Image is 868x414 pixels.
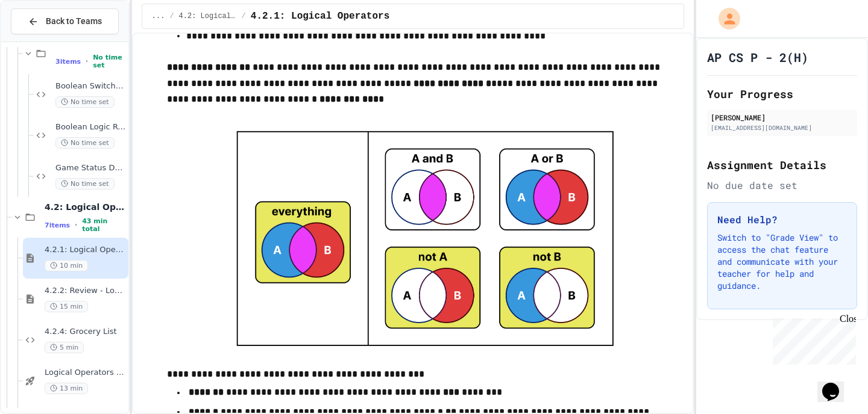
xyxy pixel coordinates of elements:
[711,123,854,132] div: [EMAIL_ADDRESS][DOMAIN_NAME]
[55,137,115,149] span: No time set
[45,327,126,337] span: 4.2.4: Grocery List
[45,221,70,229] span: 7 items
[55,163,126,173] span: Game Status Dashboard
[82,217,126,233] span: 43 min total
[75,220,77,230] span: •
[251,9,389,23] span: 4.2.1: Logical Operators
[86,57,88,66] span: •
[768,314,856,365] iframe: chat widget
[706,5,743,32] div: My Account
[45,342,84,353] span: 5 min
[707,178,857,193] div: No due date set
[45,383,88,394] span: 13 min
[55,58,81,66] span: 3 items
[55,81,126,91] span: Boolean Switch Fix
[817,366,856,402] iframe: chat widget
[45,368,126,378] span: Logical Operators - Quiz
[707,49,808,66] h1: AP CS P - 2(H)
[46,15,102,28] span: Back to Teams
[11,8,119,34] button: Back to Teams
[45,260,88,271] span: 10 min
[242,11,246,21] span: /
[55,96,115,108] span: No time set
[45,245,126,255] span: 4.2.1: Logical Operators
[45,286,126,296] span: 4.2.2: Review - Logical Operators
[45,301,88,312] span: 15 min
[55,178,115,190] span: No time set
[45,202,126,212] span: 4.2: Logical Operators
[707,85,857,102] h2: Your Progress
[717,212,847,227] h3: Need Help?
[152,11,165,21] span: ...
[711,112,854,123] div: [PERSON_NAME]
[5,5,83,76] div: Chat with us now!Close
[707,156,857,173] h2: Assignment Details
[179,11,237,21] span: 4.2: Logical Operators
[717,232,847,292] p: Switch to "Grade View" to access the chat feature and communicate with your teacher for help and ...
[93,54,126,69] span: No time set
[55,122,126,132] span: Boolean Logic Repair
[169,11,174,21] span: /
